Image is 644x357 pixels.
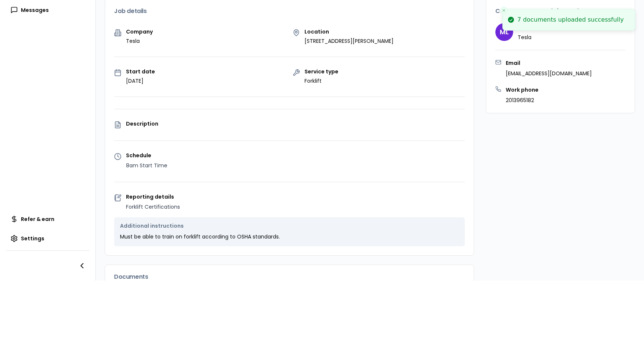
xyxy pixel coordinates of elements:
p: 2013965182 [506,97,539,104]
p: Reporting details [126,194,465,199]
p: Location [304,29,394,34]
p: [EMAIL_ADDRESS][DOMAIN_NAME] [506,70,592,77]
span: Messages [21,6,49,14]
p: [DATE] [126,77,155,85]
p: Additional instructions [120,223,459,228]
p: Service type [304,69,338,74]
span: Settings [21,235,44,242]
p: Tesla [126,37,153,45]
p: Start date [126,69,155,74]
p: Must be able to train on forklift according to OSHA standards. [120,233,459,240]
p: Company [126,29,153,34]
h3: Work phone [506,86,539,94]
p: [STREET_ADDRESS][PERSON_NAME] [304,37,394,45]
p: Forklift [304,77,338,85]
p: Description [126,121,465,126]
a: Messages [6,3,89,18]
span: Refer & earn [21,215,54,223]
p: Schedule [126,153,465,158]
button: Close toast [500,7,508,14]
p: 8am Start Time [126,161,465,170]
h3: Customer contact information [495,8,626,14]
span: ML [495,23,513,41]
h3: Email [506,59,592,67]
a: Settings [6,231,89,246]
p: Tesla [518,34,562,41]
h3: Documents [114,274,465,280]
h3: Job details [114,8,465,14]
a: Refer & earn [6,212,89,227]
div: 7 documents uploaded successfully [517,15,624,24]
p: Forklift Certifications [126,202,465,211]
